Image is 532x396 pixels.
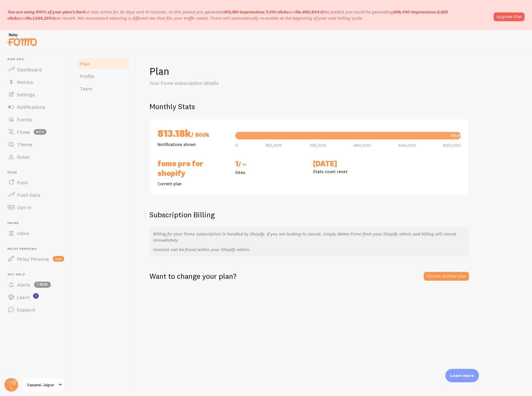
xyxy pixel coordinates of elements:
[22,377,65,392] a: Vasansi Jaipur
[53,256,64,262] span: new
[393,9,436,15] b: 968,490 impressions
[4,201,68,214] a: Opt-In
[450,373,474,379] p: Learn more
[4,76,68,88] a: Metrics
[4,88,68,101] a: Settings
[17,256,49,262] span: Relay Persona
[4,101,68,113] a: Notifications
[7,221,68,225] span: Inline
[7,9,490,21] p: It was active for 26 days and 41 minutes. In this period you generated We predict you could be ge...
[443,143,461,147] span: 800,000
[76,57,130,70] a: Plan
[191,131,209,138] span: / 800k
[17,91,35,98] span: Settings
[296,9,323,15] b: Rs.860,844.0
[4,151,68,163] a: Rules
[4,291,68,303] a: Learn
[149,102,517,111] h2: Monthly Stats
[4,113,68,126] a: Events
[235,143,238,147] span: 0
[34,282,51,288] span: 1 new
[80,73,94,79] span: Profile
[265,143,282,147] span: 160,000
[33,293,39,299] svg: <p>Watch New Feature Tutorials!</p>
[354,143,371,147] span: 480,000
[158,181,228,187] p: Current plan
[17,230,29,236] span: Inline
[17,79,33,85] span: Metrics
[158,127,228,141] h2: 813.18k
[17,141,32,147] span: Theme
[17,192,40,198] span: Push Data
[149,80,299,87] p: Your Fomo subscription details
[17,154,29,160] span: Rules
[424,272,469,281] a: Choose another plan
[17,104,45,110] span: Notifications
[17,129,30,135] span: Flows
[158,159,228,178] h2: Fomo Pro for Shopify
[158,141,228,147] p: Notifications shown
[149,271,237,281] h2: Want to change your plan?
[149,210,469,220] h2: Subscription Billing
[309,143,326,147] span: 320,000
[4,253,68,265] a: Relay Persona new
[17,282,30,288] span: Alerts
[4,278,68,291] a: Alerts 1 new
[4,176,68,189] a: Push
[153,231,465,243] p: Billing for your Fomo subscription is handled by Shopify. If you are looking to cancel, simply de...
[7,273,68,277] span: Get Help
[4,138,68,151] a: Theme
[7,9,87,15] span: You are using 100% of your plan's limit.
[27,15,55,21] b: Rs.1,025,257.0
[76,82,130,95] a: Team
[4,227,68,239] a: Inline
[34,129,46,135] span: beta
[17,179,28,186] span: Push
[451,134,463,138] div: 101.6%
[4,303,68,316] a: Support
[153,246,465,253] p: Invoices can be found within your Shopify admin.
[7,171,68,175] span: Push
[313,159,383,168] h2: [DATE]
[238,161,246,168] span: / ∞
[27,381,56,389] span: Vasansi Jaipur
[266,9,289,15] b: 7,410 clicks
[149,65,517,78] h1: Plan
[4,63,68,76] a: Dashboard
[494,12,525,21] a: Upgrade Plan
[7,31,38,47] img: fomo-relay-logo-orange.svg
[17,116,32,123] span: Events
[235,169,305,176] p: Sites
[398,143,416,147] span: 640,000
[7,247,68,251] span: Relay Persona
[224,9,264,15] b: 813,180 impressions
[76,70,130,82] a: Profile
[17,66,42,73] span: Dashboard
[17,294,30,300] span: Learn
[445,369,479,382] div: Learn more
[235,159,305,169] h2: 1
[80,85,92,92] span: Team
[17,307,35,313] span: Support
[80,60,90,67] span: Plan
[4,126,68,138] a: Flows beta
[17,204,32,210] span: Opt-In
[224,9,323,15] span: , and
[7,57,68,61] span: Pop-ups
[4,189,68,201] a: Push Data
[313,168,383,175] p: Stats count reset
